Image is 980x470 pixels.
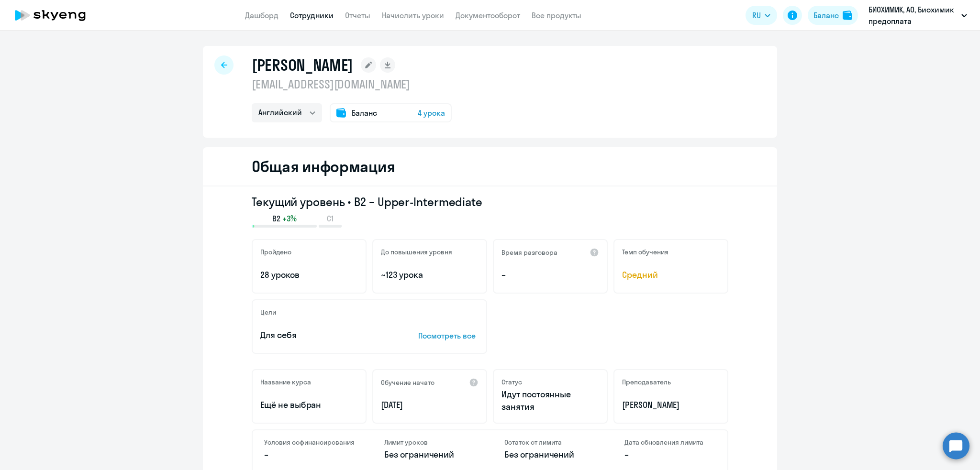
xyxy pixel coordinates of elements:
[260,248,291,256] h5: Пройдено
[264,438,356,447] h4: Условия софинансирования
[260,329,389,341] p: Для себя
[252,55,353,75] h1: [PERSON_NAME]
[624,438,716,447] h4: Дата обновления лимита
[624,448,716,461] p: –
[843,11,852,20] img: balance
[382,11,444,20] a: Начислить уроки
[813,10,839,21] div: Баланс
[622,269,720,281] span: Средний
[381,248,452,256] h5: До повышения уровня
[456,11,520,20] a: Документооборот
[345,11,370,20] a: Отчеты
[260,399,358,411] p: Ещё не выбран
[384,448,476,461] p: Без ограничений
[501,248,557,257] h5: Время разговора
[381,269,479,281] p: ~123 урока
[622,248,668,256] h5: Темп обучения
[418,107,445,119] span: 4 урока
[252,194,728,209] h3: Текущий уровень • B2 – Upper-Intermediate
[327,213,334,224] span: C1
[869,4,958,27] p: БИОХИМИК, АО, Биохимик предоплата
[622,399,720,411] p: [PERSON_NAME]
[864,4,972,27] button: БИОХИМИК, АО, Биохимик предоплата
[290,11,334,20] a: Сотрудники
[381,378,434,387] h5: Обучение начато
[282,213,297,224] span: +3%
[260,308,276,317] h5: Цели
[381,399,479,411] p: [DATE]
[532,11,581,20] a: Все продукты
[504,438,596,447] h4: Остаток от лимита
[272,213,280,224] span: B2
[808,6,858,25] button: Балансbalance
[418,330,479,341] p: Посмотреть все
[504,448,596,461] p: Без ограничений
[501,378,522,386] h5: Статус
[252,77,452,92] p: [EMAIL_ADDRESS][DOMAIN_NAME]
[622,378,671,386] h5: Преподаватель
[260,269,358,281] p: 28 уроков
[384,438,476,447] h4: Лимит уроков
[260,378,311,386] h5: Название курса
[352,107,377,119] span: Баланс
[252,157,395,176] h2: Общая информация
[746,6,777,25] button: RU
[752,10,761,21] span: RU
[264,448,356,461] p: –
[245,11,278,20] a: Дашборд
[501,269,599,281] p: –
[501,388,599,413] p: Идут постоянные занятия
